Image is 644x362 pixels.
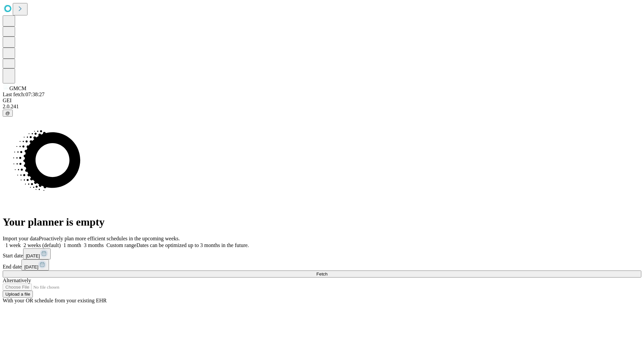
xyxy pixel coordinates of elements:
[106,242,136,248] span: Custom range
[23,248,51,259] button: [DATE]
[3,92,45,97] span: Last fetch: 07:38:27
[3,98,641,104] div: GEI
[3,216,641,228] h1: Your planner is empty
[3,278,31,283] span: Alternatively
[3,270,641,278] button: Fetch
[3,104,641,110] div: 2.0.241
[3,259,641,270] div: End date
[26,253,40,258] span: [DATE]
[63,242,81,248] span: 1 month
[3,110,13,117] button: @
[137,242,249,248] span: Dates can be optimized up to 3 months in the future.
[3,236,39,241] span: Import your data
[21,259,49,270] button: [DATE]
[316,271,327,277] span: Fetch
[3,298,107,303] span: With your OR schedule from your existing EHR
[3,291,33,298] button: Upload a file
[39,236,180,241] span: Proactively plan more efficient schedules in the upcoming weeks.
[24,264,38,269] span: [DATE]
[9,85,26,91] span: GMCM
[3,248,641,259] div: Start date
[84,242,104,248] span: 3 months
[5,242,21,248] span: 1 week
[5,111,10,116] span: @
[23,242,61,248] span: 2 weeks (default)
